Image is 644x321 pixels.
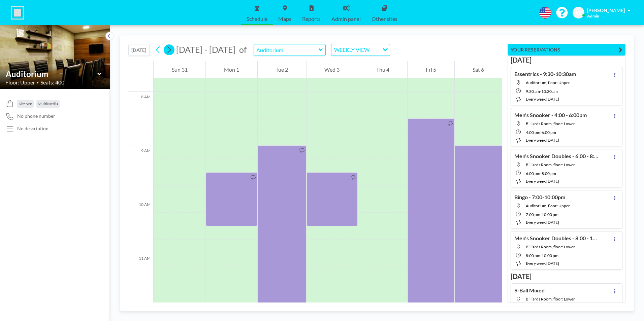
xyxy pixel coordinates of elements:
div: 10 AM [128,199,153,253]
div: Thu 4 [358,61,407,78]
span: No phone number [17,113,55,119]
span: [PERSON_NAME] [587,7,625,13]
span: Schedule [247,16,267,22]
span: Billiards Room, floor: Lower [526,244,575,249]
span: 10:00 PM [542,212,558,217]
h4: 9-Ball Mixed [514,287,545,294]
input: Auditorium [254,44,319,56]
span: AC [575,10,582,16]
span: Billiards Room, floor: Lower [526,296,575,301]
span: Floor: Upper [5,79,35,86]
span: [DATE] - [DATE] [176,44,236,55]
span: every week [DATE] [526,97,559,102]
h4: Men's Snooker - 4:00 - 6:00pm [514,112,587,118]
div: 9 AM [128,145,153,199]
input: Auditorium [6,69,97,79]
span: 10:30 AM [541,89,558,94]
span: Maps [278,16,291,22]
span: - [540,171,542,176]
div: Mon 1 [206,61,257,78]
div: 11 AM [128,253,153,307]
span: MultiMedia [38,101,58,106]
div: 8 AM [128,92,153,145]
span: - [540,253,542,258]
img: organization-logo [11,6,24,20]
span: Admin [587,13,599,19]
span: of [239,44,247,55]
span: 6:00 PM [542,130,556,135]
span: Seats: 400 [40,79,64,86]
div: Fri 5 [408,61,454,78]
h4: Bingo - 7:00-10:00pm [514,194,565,201]
span: Admin panel [331,16,361,22]
span: 8:00 PM [526,253,540,258]
span: - [540,212,542,217]
span: 8:00 PM [542,171,556,176]
span: Kitchen [19,101,32,106]
span: 4:00 PM [526,130,540,135]
span: 10:00 PM [542,253,558,258]
button: [DATE] [128,44,150,56]
span: 7:00 PM [526,212,540,217]
span: Reports [302,16,321,22]
span: Billiards Room, floor: Lower [526,121,575,126]
span: WEEKLY VIEW [333,45,371,54]
div: Sat 6 [455,61,502,78]
span: every week [DATE] [526,179,559,184]
span: 9:30 AM [526,89,540,94]
h3: [DATE] [511,56,622,64]
span: - [540,130,542,135]
input: Search for option [372,45,379,54]
span: every week [DATE] [526,220,559,225]
span: every week [DATE] [526,138,559,143]
h3: [DATE] [511,272,622,281]
div: No description [17,126,49,132]
div: Search for option [331,44,390,56]
div: Tue 2 [258,61,306,78]
button: YOUR RESERVATIONS [508,44,625,56]
div: Sun 31 [154,61,205,78]
span: Billiards Room, floor: Lower [526,162,575,167]
span: - [540,89,541,94]
span: • [37,80,39,85]
h4: Men's Snooker Doubles - 6:00 - 8:00pm [514,153,599,159]
span: 6:00 PM [526,171,540,176]
h4: Essentrics - 9:30-10:30am [514,71,576,77]
span: Auditorium, floor: Upper [526,203,570,208]
div: Wed 3 [307,61,358,78]
span: Other sites [372,16,397,22]
span: Auditorium, floor: Upper [526,80,570,85]
h4: Men's Snooker Doubles - 8:00 - 10:00pm [514,235,599,242]
span: every week [DATE] [526,261,559,266]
